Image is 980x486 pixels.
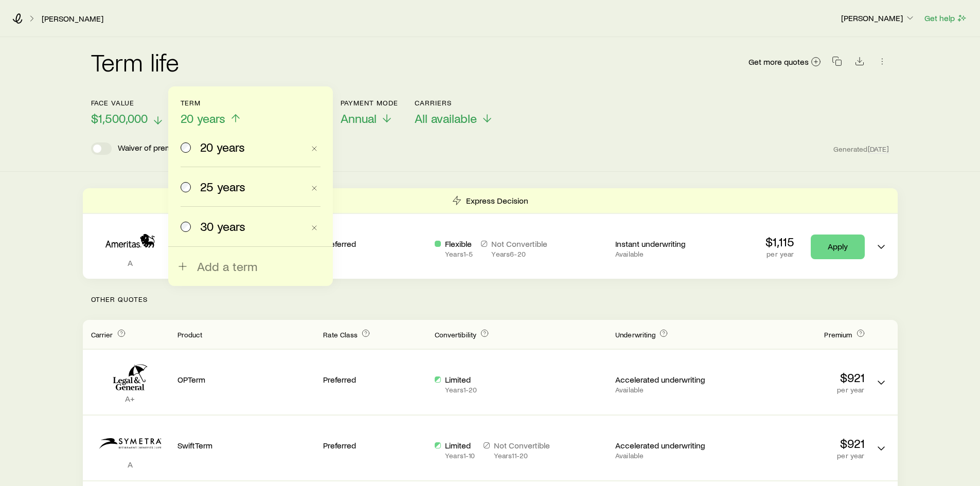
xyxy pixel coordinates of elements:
p: Years 1 - 10 [445,452,475,460]
p: A [91,258,169,268]
p: Limited [445,440,475,451]
p: Express Decision [466,195,528,206]
p: Limited [445,374,477,385]
div: Term quotes [83,188,898,279]
p: [PERSON_NAME] [841,13,915,23]
p: SwiftTerm [177,440,315,451]
button: Get help [924,12,968,24]
p: Years 11 - 20 [494,452,550,460]
p: Available [615,452,719,460]
p: A+ [91,393,169,404]
a: [PERSON_NAME] [41,14,104,24]
span: Get more quotes [749,58,809,66]
p: Preferred [323,440,426,451]
p: $921 [727,370,865,385]
p: Years 1 - 20 [445,386,477,394]
p: Preferred [323,239,426,249]
p: Flexible [445,239,473,249]
a: Download CSV [852,58,867,68]
button: [PERSON_NAME] [841,12,916,25]
p: Available [615,250,719,258]
h2: Term life [91,49,180,74]
span: $1,500,000 [91,111,148,125]
p: per year [727,386,865,394]
p: Accelerated underwriting [615,440,719,451]
span: [DATE] [868,145,889,154]
p: Face value [91,99,164,107]
p: Years 1 - 5 [445,250,473,258]
button: Face value$1,500,000 [91,99,164,126]
p: A [91,459,169,470]
span: Rate Class [323,330,358,339]
a: Get more quotes [748,56,822,68]
span: 20 years [181,111,225,125]
span: Generated [833,145,889,154]
p: Instant underwriting [615,239,719,249]
p: per year [727,452,865,460]
span: Convertibility [435,330,476,339]
p: Term [181,99,242,107]
span: Underwriting [615,330,655,339]
span: All available [415,111,477,125]
p: per year [765,250,794,258]
p: Other Quotes [83,279,898,320]
span: Product [177,330,203,339]
span: Annual [341,111,377,125]
p: OPTerm [177,374,315,385]
button: Term20 years [181,99,242,126]
p: Carriers [415,99,493,107]
button: CarriersAll available [415,99,493,126]
p: Available [615,386,719,394]
p: $1,115 [765,235,794,249]
p: Years 6 - 20 [491,250,547,258]
p: Preferred [323,374,426,385]
p: Payment Mode [341,99,399,107]
a: Apply [811,235,865,259]
p: $921 [727,436,865,451]
span: Premium [824,330,852,339]
button: Payment ModeAnnual [341,99,399,126]
span: Carrier [91,330,113,339]
p: Not Convertible [491,239,547,249]
p: Waiver of premium rider [118,142,202,155]
p: Accelerated underwriting [615,374,719,385]
p: Not Convertible [494,440,550,451]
